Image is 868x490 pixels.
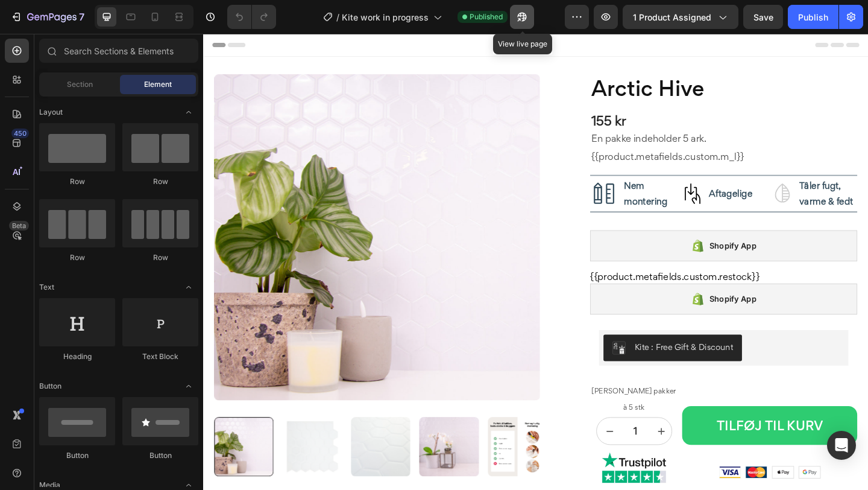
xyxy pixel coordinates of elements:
div: Shopify App [550,223,602,238]
img: Se hvilke overflader Stickoramic klistermærker hæfter på og hvordan du monterer dem. [310,417,374,482]
span: Toggle open [179,377,198,396]
button: 1 product assigned [623,5,738,29]
span: Section [67,79,93,90]
span: Text [39,282,54,293]
span: Save [753,12,773,22]
button: TILFØJ TIL KURV [521,405,711,447]
span: Toggle open [179,103,198,122]
img: Alt Image [590,470,614,485]
span: Element [144,79,172,90]
div: Row [39,252,115,263]
div: Beta [9,221,29,231]
p: En pakke indeholder 5 ark. [422,105,588,122]
span: Layout [39,107,63,118]
span: Toggle open [179,278,198,297]
div: Open Intercom Messenger [827,431,856,460]
span: Kite work in progress [342,11,429,24]
input: quantity [457,418,484,447]
div: Row [122,252,198,263]
p: 7 [79,10,84,24]
img: Alt Image [561,470,585,484]
img: Hvide fliseklistermærker i hexagon mønster (arctic hive) i køkken over lys marmorbordplade. [235,417,300,482]
div: {{product.metafields.custom.restock}} [421,257,711,272]
button: Publish [788,5,838,29]
div: 155 kr [421,84,590,104]
h1: Arctic Hive [421,44,711,75]
div: Shopify App [550,281,602,296]
div: Button [39,450,115,461]
button: increment [484,418,513,447]
div: Button [122,450,198,461]
input: Search Sections & Elements [39,39,198,63]
button: Save [743,5,783,29]
strong: Tåler fugt, varme & fedt [649,158,707,189]
div: Text Block [122,351,198,362]
span: [PERSON_NAME] pakker à 5 stk [423,383,515,412]
span: / [336,11,339,24]
img: Hvidt fliseklistermærke (arctic hive) fra Stickoramic [86,417,151,482]
div: 450 [11,129,29,138]
div: Heading [39,351,115,362]
img: Alt Image [618,470,643,485]
iframe: Design area [203,34,868,490]
img: Alt Image [647,470,671,485]
img: gempages_519857894661817378-80a1a130-ae4d-46c1-af10-d47f7f7621be.jpg [423,454,514,490]
button: Kite : Free Gift & Discount [435,327,586,356]
div: TILFØJ TIL KURV [558,414,674,438]
strong: Aftagelige [550,167,597,180]
span: 1 product assigned [633,11,711,24]
img: Hvidt fliseklistermærke i hexagon mønster (arctic hive) - skrå vinkel - stickoramic [161,417,225,482]
div: Row [39,176,115,187]
img: CMn-lpTL4P8CEAE=.png [445,334,459,349]
div: Publish [798,11,828,24]
div: Kite : Free Gift & Discount [469,334,576,347]
strong: Nem montering [458,158,505,189]
button: decrement [428,418,457,447]
div: Undo/Redo [227,5,276,29]
p: {{product.metafields.custom.m_l}} [422,125,588,142]
div: Row [122,176,198,187]
span: Button [39,381,61,392]
span: Published [470,11,503,22]
button: 7 [5,5,90,29]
